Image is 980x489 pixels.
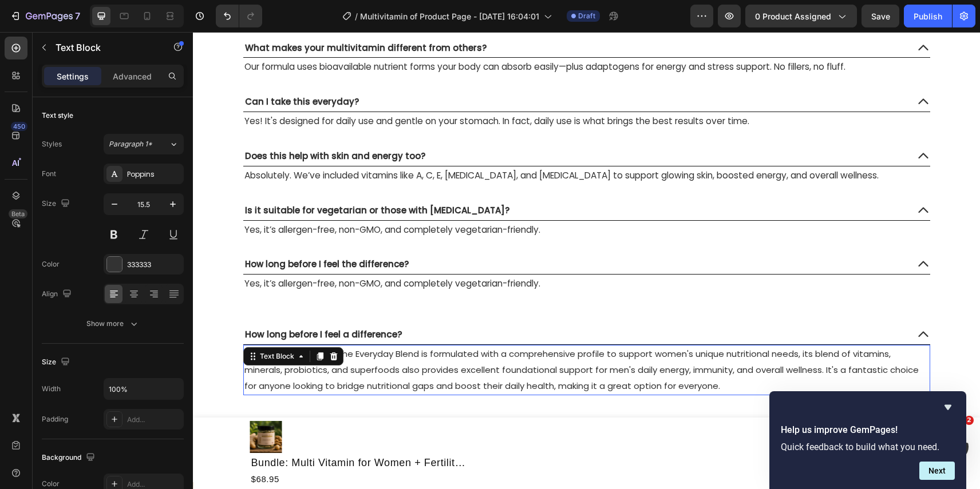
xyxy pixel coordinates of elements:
[355,10,358,22] span: /
[216,5,262,27] div: Undo/Redo
[42,169,56,179] div: Font
[941,400,955,414] button: Hide survey
[57,70,89,82] p: Settings
[127,260,181,270] div: 333333
[104,379,183,399] input: Auto
[75,9,80,23] p: 7
[919,462,955,480] button: Next question
[42,259,60,269] div: Color
[745,5,857,27] button: 0 product assigned
[42,479,60,489] div: Color
[11,122,27,131] div: 450
[781,423,955,437] h2: Help us improve GemPages!
[9,209,27,218] div: Beta
[914,10,942,22] div: Publish
[56,41,153,54] p: Text Block
[42,139,62,149] div: Styles
[104,134,184,154] button: Paragraph 1*
[360,10,539,22] span: Multivitamin of Product Page - [DATE] 16:04:01
[86,318,140,329] div: Show more
[113,70,152,82] p: Advanced
[578,11,595,21] span: Draft
[781,400,955,480] div: Help us improve GemPages!
[42,287,74,302] div: Align
[42,414,68,424] div: Padding
[42,384,61,394] div: Width
[42,313,184,334] button: Show more
[904,5,952,27] button: Publish
[965,416,974,425] span: 2
[871,11,890,21] span: Save
[5,5,85,27] button: 7
[42,450,97,466] div: Background
[42,196,72,212] div: Size
[127,169,181,180] div: Poppins
[193,32,980,489] iframe: To enrich screen reader interactions, please activate Accessibility in Grammarly extension settings
[109,139,152,149] span: Paragraph 1*
[781,442,955,452] p: Quick feedback to build what you need.
[42,110,73,121] div: Text style
[862,5,899,27] button: Save
[42,355,72,370] div: Size
[755,10,831,22] span: 0 product assigned
[127,415,181,425] div: Add...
